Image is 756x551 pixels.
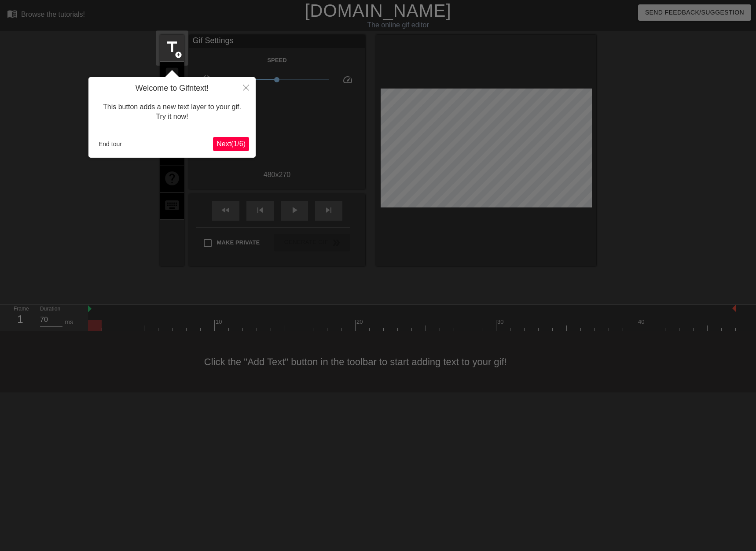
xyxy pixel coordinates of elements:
[213,137,249,151] button: Next
[95,93,249,131] div: This button adds a new text layer to your gif. Try it now!
[95,84,249,93] h4: Welcome to Gifntext!
[217,140,246,148] span: Next ( 1 / 6 )
[95,137,125,151] button: End tour
[236,77,256,97] button: Close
